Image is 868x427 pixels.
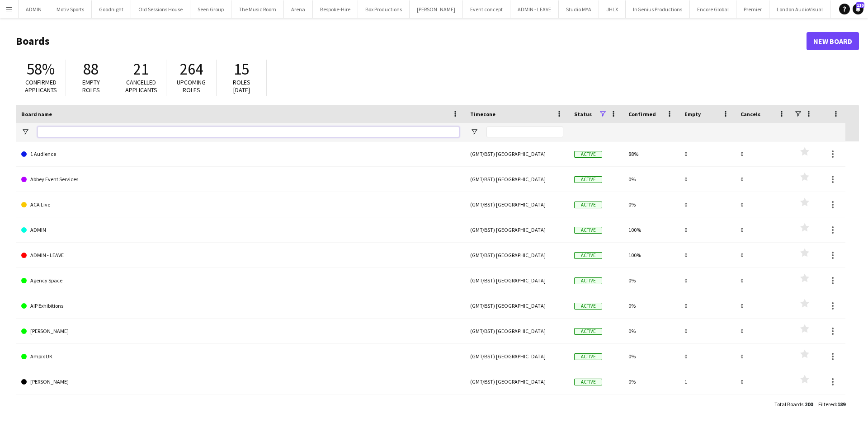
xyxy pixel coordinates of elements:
a: Another A Story [21,394,459,420]
div: 0 [679,192,735,217]
a: AIP Exhibitions [21,293,459,319]
div: 88% [623,141,679,166]
div: 0 [735,344,791,369]
a: Ampix UK [21,344,459,369]
a: 110 [853,4,863,14]
a: 1 Audience [21,141,459,167]
div: : [774,395,813,413]
div: 0% [623,369,679,394]
div: 0 [735,319,791,343]
button: Old Sessions House [131,0,190,18]
span: Active [574,277,602,284]
button: Seen Group [190,0,231,18]
button: ADMIN [19,0,49,18]
span: 200 [805,401,813,408]
span: Empty [684,111,701,117]
a: Agency Space [21,268,459,293]
span: 189 [837,401,845,408]
input: Timezone Filter Input [486,127,563,137]
div: 0 [679,243,735,267]
div: 0 [679,167,735,192]
button: Studio MYA [559,0,599,18]
div: (GMT/BST) [GEOGRAPHIC_DATA] [465,394,569,419]
span: 15 [234,59,249,79]
button: InGenius Productions [626,0,690,18]
span: Confirmed [628,111,656,117]
span: Active [574,176,602,183]
button: ADMIN - LEAVE [510,0,559,18]
span: Confirmed applicants [25,78,57,94]
span: Board name [21,111,52,117]
div: 0 [679,268,735,293]
span: Active [574,379,602,385]
span: Cancelled applicants [125,78,157,94]
div: 0 [735,243,791,267]
div: 0 [679,141,735,166]
div: 0 [735,217,791,242]
span: 110 [856,2,864,8]
span: Active [574,328,602,335]
a: New Board [807,32,859,50]
button: Bespoke-Hire [313,0,358,18]
div: 100% [623,217,679,242]
a: ACA Live [21,192,459,217]
div: (GMT/BST) [GEOGRAPHIC_DATA] [465,243,569,267]
span: Upcoming roles [177,78,206,94]
span: Active [574,227,602,234]
span: 58% [27,59,55,79]
button: Open Filter Menu [21,128,29,136]
div: 1 [679,369,735,394]
span: Filtered [818,401,836,408]
div: 0 [679,217,735,242]
div: (GMT/BST) [GEOGRAPHIC_DATA] [465,369,569,394]
a: [PERSON_NAME] [21,369,459,394]
span: Active [574,353,602,360]
span: Empty roles [82,78,100,94]
div: (GMT/BST) [GEOGRAPHIC_DATA] [465,293,569,318]
a: [PERSON_NAME] [21,319,459,344]
button: Box Productions [358,0,410,18]
div: 0 [735,141,791,166]
button: London AudioVisual [769,0,830,18]
a: Abbey Event Services [21,167,459,192]
span: Timezone [470,111,495,117]
span: Roles [DATE] [233,78,250,94]
div: 0 [735,192,791,217]
div: 100% [623,243,679,267]
div: 0 [679,344,735,369]
button: Open Filter Menu [470,128,478,136]
div: 0 [735,167,791,192]
div: 0 [735,268,791,293]
div: 0% [623,192,679,217]
button: Event concept [463,0,510,18]
input: Board name Filter Input [38,127,459,137]
h1: Boards [16,34,807,48]
div: (GMT/BST) [GEOGRAPHIC_DATA] [465,217,569,242]
div: (GMT/BST) [GEOGRAPHIC_DATA] [465,344,569,369]
a: ADMIN [21,217,459,243]
span: 21 [133,59,149,79]
span: Active [574,252,602,259]
button: Arena [284,0,313,18]
div: 0% [623,293,679,318]
div: 0 [679,293,735,318]
div: (GMT/BST) [GEOGRAPHIC_DATA] [465,192,569,217]
a: ADMIN - LEAVE [21,243,459,268]
div: (GMT/BST) [GEOGRAPHIC_DATA] [465,167,569,192]
div: (GMT/BST) [GEOGRAPHIC_DATA] [465,268,569,293]
div: 0% [623,394,679,419]
button: [PERSON_NAME] [410,0,463,18]
div: 0 [679,394,735,419]
div: 0% [623,344,679,369]
span: 264 [180,59,203,79]
button: Motiv Sports [49,0,92,18]
div: : [818,395,845,413]
button: Premier [736,0,769,18]
span: Total Boards [774,401,803,408]
div: (GMT/BST) [GEOGRAPHIC_DATA] [465,141,569,166]
div: 0 [735,394,791,419]
div: 0 [679,319,735,343]
div: 0 [735,369,791,394]
span: Active [574,202,602,208]
span: Cancels [741,111,760,117]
